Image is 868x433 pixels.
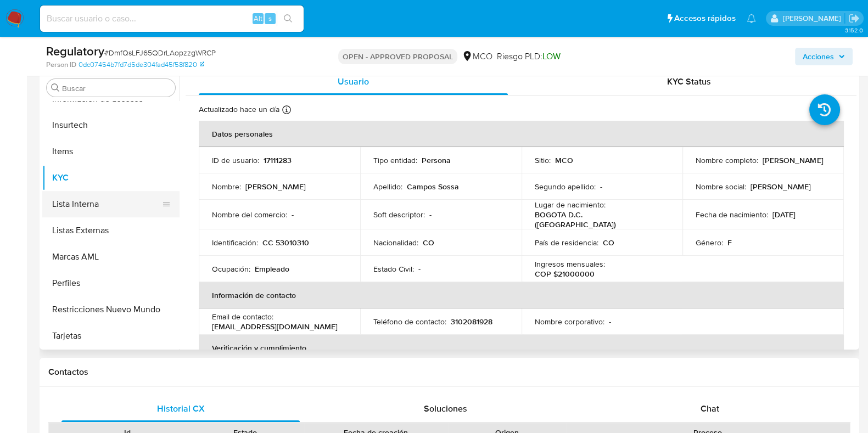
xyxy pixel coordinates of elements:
button: KYC [42,165,180,191]
p: [PERSON_NAME] [763,155,823,165]
span: Historial CX [157,402,205,415]
b: Regulatory [46,42,104,60]
p: - [609,317,611,327]
p: Sitio : [535,155,551,165]
p: - [418,264,421,274]
p: Soft descriptor : [373,210,425,220]
p: Ocupación : [212,264,250,274]
button: Buscar [51,83,60,92]
p: - [600,182,602,192]
p: camila.baquero@mercadolibre.com.co [782,13,844,24]
p: Género : [696,238,723,248]
p: CO [603,238,614,248]
span: Alt [254,13,262,24]
button: Marcas AML [42,244,180,270]
span: s [268,13,272,24]
p: 17111283 [264,155,292,165]
p: Persona [422,155,451,165]
p: [PERSON_NAME] [245,182,306,192]
span: Acciones [803,48,834,65]
th: Información de contacto [199,282,844,308]
p: CO [423,238,434,248]
span: 3.152.0 [844,26,863,35]
p: Teléfono de contacto : [373,317,446,327]
p: Campos Sossa [407,182,459,192]
p: - [429,210,432,220]
p: País de residencia : [535,238,598,248]
span: Soluciones [424,402,467,415]
a: 0dc07454b7fd7d5de304fad45f58f820 [79,60,204,70]
p: [PERSON_NAME] [751,182,811,192]
button: Tarjetas [42,323,180,349]
p: Nombre : [212,182,241,192]
b: Person ID [46,60,76,70]
p: Estado Civil : [373,264,414,274]
span: Usuario [338,75,369,88]
th: Datos personales [199,121,844,147]
p: [EMAIL_ADDRESS][DOMAIN_NAME] [212,322,338,331]
span: LOW [542,50,561,63]
p: Email de contacto : [212,312,273,322]
button: Insurtech [42,112,180,138]
p: Ingresos mensuales : [535,259,605,269]
button: Listas Externas [42,217,180,244]
p: - [292,210,294,220]
p: [DATE] [772,210,796,220]
p: Apellido : [373,182,402,192]
p: Identificación : [212,238,258,248]
button: Items [42,138,180,165]
p: 3102081928 [451,317,492,327]
p: Nombre del comercio : [212,210,287,220]
p: Nombre corporativo : [535,317,604,327]
a: Salir [848,13,860,24]
span: Riesgo PLD: [497,50,561,63]
p: Fecha de nacimiento : [696,210,768,220]
p: CC 53010310 [262,238,309,248]
span: Accesos rápidos [674,13,736,24]
th: Verificación y cumplimiento [199,335,844,361]
p: BOGOTA D.C. ([GEOGRAPHIC_DATA]) [535,210,665,229]
p: F [727,238,732,248]
p: COP $21000000 [535,269,595,279]
div: MCO [462,50,492,63]
span: KYC Status [667,75,711,88]
p: Actualizado hace un día [199,104,279,115]
p: Nacionalidad : [373,238,418,248]
p: Nombre social : [696,182,746,192]
p: Tipo entidad : [373,155,417,165]
button: search-icon [277,11,299,26]
button: Lista Interna [42,191,171,217]
p: Empleado [255,264,289,274]
h1: Contactos [48,367,850,378]
p: ID de usuario : [212,155,259,165]
p: OPEN - APPROVED PROPOSAL [338,49,457,64]
button: Perfiles [42,270,180,296]
p: Lugar de nacimiento : [535,200,606,210]
input: Buscar usuario o caso... [40,12,304,26]
a: Notificaciones [747,14,756,23]
input: Buscar [62,83,171,93]
span: # DmfQsLFJ65QDrLAopzzgWRCP [104,47,216,58]
button: Restricciones Nuevo Mundo [42,296,180,323]
button: Acciones [795,48,853,65]
span: Chat [701,402,719,415]
p: Segundo apellido : [535,182,596,192]
p: Nombre completo : [696,155,758,165]
p: MCO [555,155,573,165]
